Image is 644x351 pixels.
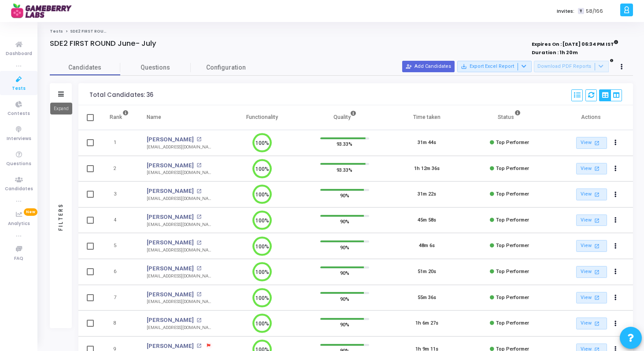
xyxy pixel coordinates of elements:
td: 7 [100,285,138,311]
strong: Duration : 1h 20m [532,49,578,56]
div: [EMAIL_ADDRESS][DOMAIN_NAME] [147,144,212,151]
span: Questions [6,160,31,168]
mat-icon: open_in_new [196,318,201,323]
a: View [576,318,607,329]
span: Contests [7,110,30,118]
span: Candidates [50,63,120,72]
span: Dashboard [6,50,32,58]
a: View [576,240,607,252]
div: Expand [50,103,72,115]
mat-icon: open_in_new [196,292,201,297]
strong: Expires On : [DATE] 06:34 PM IST [532,38,618,48]
th: Actions [551,105,633,130]
div: 51m 20s [418,268,436,276]
span: Top Performer [496,140,529,145]
button: Actions [610,137,622,149]
div: [EMAIL_ADDRESS][DOMAIN_NAME] [147,325,212,331]
button: Actions [610,188,622,201]
span: SDE2 FIRST ROUND June- July [70,29,133,34]
span: Candidates [5,185,33,193]
a: [PERSON_NAME] [147,264,194,273]
span: Top Performer [496,166,529,171]
div: [EMAIL_ADDRESS][DOMAIN_NAME] [147,299,212,305]
button: Export Excel Report [457,61,532,72]
label: Invites: [557,7,574,15]
a: [PERSON_NAME] [147,290,194,299]
div: 45m 58s [418,217,436,224]
a: View [576,292,607,304]
mat-icon: open_in_new [196,344,201,348]
span: 90% [340,191,349,200]
td: 4 [100,207,138,233]
span: Top Performer [496,217,529,223]
div: Name [147,112,161,122]
span: Tests [12,85,26,92]
span: Interviews [7,135,31,143]
button: Actions [610,318,622,330]
div: Total Candidates: 36 [89,92,153,99]
span: New [24,208,37,216]
th: Rank [100,105,138,130]
h4: SDE2 FIRST ROUND June- July [50,39,156,48]
a: [PERSON_NAME] [147,213,194,222]
a: [PERSON_NAME] [147,135,194,144]
mat-icon: open_in_new [196,189,201,194]
mat-icon: open_in_new [593,217,600,224]
a: View [576,137,607,149]
mat-icon: open_in_new [593,165,600,172]
mat-icon: open_in_new [593,139,600,147]
button: Actions [610,266,622,278]
div: 48m 6s [419,242,435,250]
a: Tests [50,29,63,34]
span: 93.33% [337,165,352,174]
a: View [576,266,607,278]
span: Top Performer [496,320,529,326]
a: [PERSON_NAME] [147,187,194,196]
mat-icon: open_in_new [196,240,201,245]
button: Actions [610,163,622,175]
button: Download PDF Reports [534,61,609,72]
div: 55m 36s [418,294,436,302]
nav: breadcrumb [50,29,633,34]
th: Quality [303,105,386,130]
td: 2 [100,156,138,182]
span: 90% [340,217,349,226]
span: 90% [340,320,349,329]
div: [EMAIL_ADDRESS][DOMAIN_NAME] [147,170,212,176]
div: [EMAIL_ADDRESS][DOMAIN_NAME] [147,273,212,280]
mat-icon: open_in_new [593,294,600,301]
mat-icon: save_alt [461,63,467,70]
a: View [576,214,607,226]
span: Questions [120,63,191,72]
a: [PERSON_NAME] [147,238,194,247]
button: Actions [610,292,622,304]
th: Functionality [221,105,303,130]
mat-icon: open_in_new [593,320,600,327]
td: 8 [100,310,138,336]
button: Actions [610,240,622,252]
span: Analytics [8,220,30,228]
a: View [576,188,607,200]
img: logo [11,2,77,20]
mat-icon: open_in_new [196,266,201,271]
div: Time taken [413,112,440,122]
td: 5 [100,233,138,259]
a: [PERSON_NAME] [147,316,194,325]
span: 90% [340,294,349,303]
mat-icon: open_in_new [196,163,201,168]
span: Top Performer [496,269,529,274]
mat-icon: open_in_new [593,191,600,198]
a: View [576,163,607,175]
div: 1h 12m 36s [414,165,440,173]
td: 3 [100,181,138,207]
td: 1 [100,130,138,156]
mat-icon: open_in_new [196,137,201,142]
span: Configuration [206,63,246,72]
mat-icon: open_in_new [196,214,201,219]
div: 31m 22s [418,191,436,198]
span: 90% [340,243,349,251]
span: Top Performer [496,295,529,300]
div: View Options [599,89,622,101]
mat-icon: person_add_alt [406,63,412,70]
